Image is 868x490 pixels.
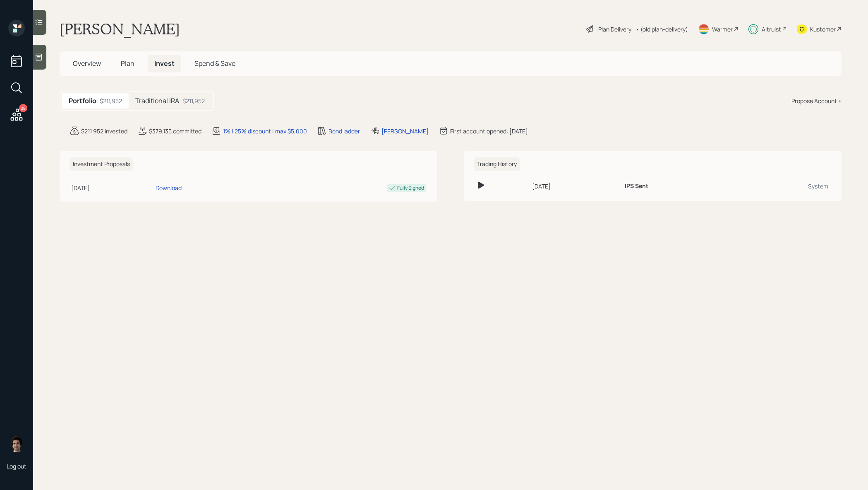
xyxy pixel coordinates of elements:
[69,97,96,105] h5: Portfolio
[135,97,179,105] h5: Traditional IRA
[328,127,360,135] div: Bond ladder
[791,97,842,105] div: Propose Account +
[532,182,619,191] div: [DATE]
[625,183,648,190] h6: IPS Sent
[100,97,122,105] div: $211,952
[810,25,836,34] div: Kustomer
[8,436,25,452] img: harrison-schaefer-headshot-2.png
[736,182,828,191] div: System
[60,20,180,38] h1: [PERSON_NAME]
[223,127,307,135] div: 1% | 25% discount | max $5,000
[19,104,27,112] div: 28
[712,25,733,34] div: Warmer
[194,59,235,68] span: Spend & Save
[154,59,175,68] span: Invest
[73,59,101,68] span: Overview
[71,183,152,192] div: [DATE]
[121,59,134,68] span: Plan
[182,97,205,105] div: $211,952
[7,462,26,470] div: Log out
[635,25,688,34] div: • (old plan-delivery)
[598,25,631,34] div: Plan Delivery
[70,157,133,171] h6: Investment Proposals
[474,157,520,171] h6: Trading History
[149,127,201,135] div: $379,135 committed
[762,25,781,34] div: Altruist
[381,127,429,135] div: [PERSON_NAME]
[156,183,182,192] div: Download
[450,127,528,135] div: First account opened: [DATE]
[397,184,424,192] div: Fully Signed
[81,127,127,135] div: $211,952 invested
